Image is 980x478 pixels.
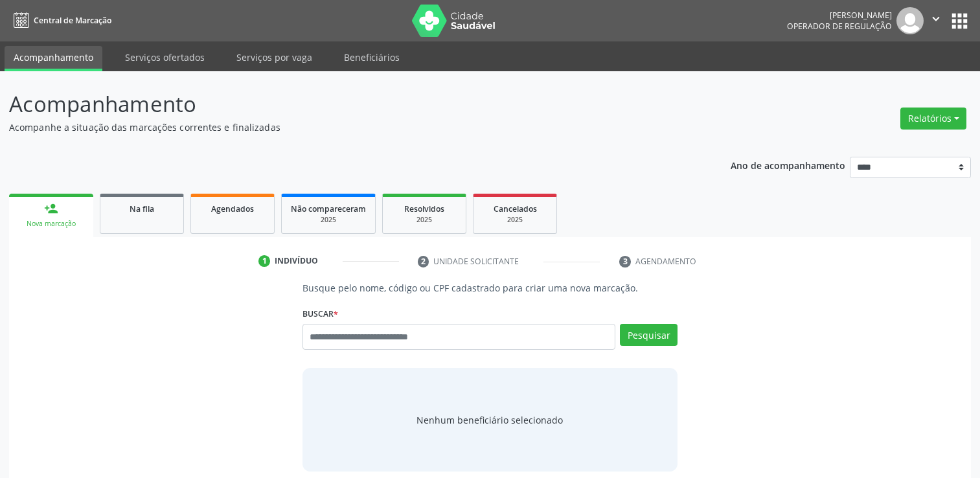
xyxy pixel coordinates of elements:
[787,21,892,32] span: Operador de regulação
[291,203,366,214] span: Não compareceram
[9,120,683,134] p: Acompanhe a situação das marcações correntes e finalizadas
[5,46,102,71] a: Acompanhamento
[392,215,457,225] div: 2025
[116,46,214,69] a: Serviços ofertados
[787,10,892,21] div: [PERSON_NAME]
[416,413,563,427] span: Nenhum beneficiário selecionado
[483,215,547,225] div: 2025
[302,281,678,295] p: Busque pelo nome, código ou CPF cadastrado para criar uma nova marcação.
[948,10,971,32] button: apps
[620,324,678,346] button: Pesquisar
[335,46,409,69] a: Beneficiários
[130,203,154,214] span: Na fila
[929,12,943,26] i: 
[900,108,966,130] button: Relatórios
[494,203,537,214] span: Cancelados
[211,203,254,214] span: Agendados
[731,157,845,173] p: Ano de acompanhamento
[34,15,111,26] span: Central de Marcação
[924,7,948,34] button: 
[44,201,58,216] div: person_add
[18,219,84,229] div: Nova marcação
[404,203,444,214] span: Resolvidos
[291,215,366,225] div: 2025
[896,7,924,34] img: img
[258,255,270,267] div: 1
[9,10,111,31] a: Central de Marcação
[227,46,321,69] a: Serviços por vaga
[302,304,338,324] label: Buscar
[275,255,318,267] div: Indivíduo
[9,88,683,120] p: Acompanhamento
